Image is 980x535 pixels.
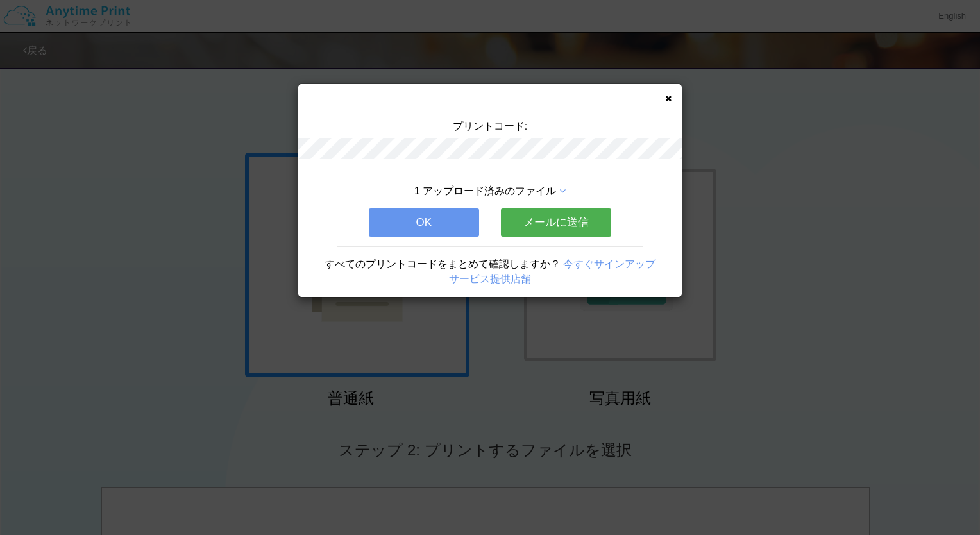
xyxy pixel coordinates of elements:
[449,273,531,284] a: サービス提供店舗
[414,185,556,196] span: 1 アップロード済みのファイル
[325,259,561,269] span: すべてのプリントコードをまとめて確認しますか？
[501,208,611,237] button: メールに送信
[563,259,655,269] a: 今すぐサインアップ
[453,121,527,132] span: プリントコード:
[369,208,479,237] button: OK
